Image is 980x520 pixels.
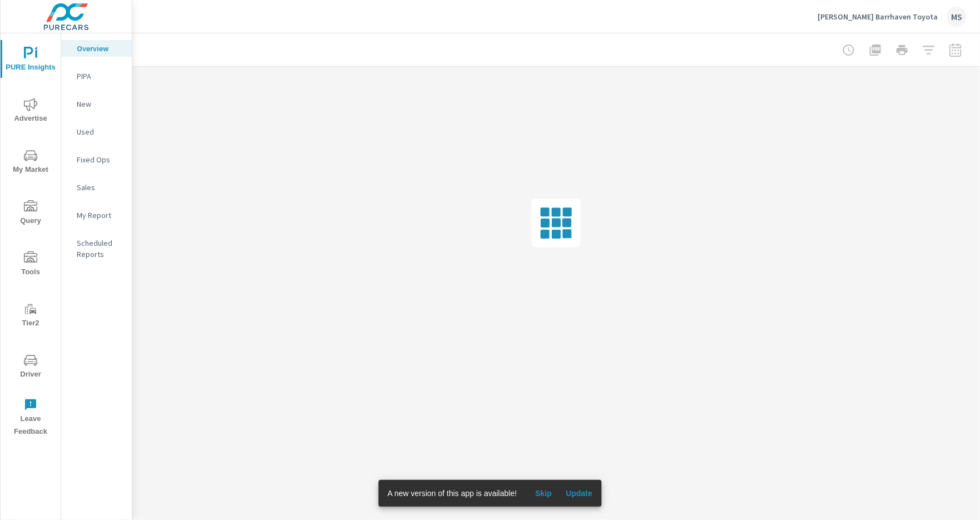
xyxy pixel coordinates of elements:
p: Fixed Ops [77,154,123,165]
span: Advertise [4,98,57,125]
button: Skip [526,484,561,502]
span: Driver [4,354,57,381]
span: My Market [4,149,57,176]
p: New [77,98,123,110]
p: My Report [77,210,123,221]
span: A new version of this app is available! [388,489,517,498]
button: Update [561,484,597,502]
div: Used [61,123,132,140]
div: My Report [61,207,132,224]
div: MS [947,7,967,27]
span: Leave Feedback [4,398,57,438]
div: nav menu [1,33,61,443]
p: Used [77,126,123,137]
p: [PERSON_NAME] Barrhaven Toyota [818,12,938,22]
span: Skip [530,488,557,498]
div: Sales [61,179,132,196]
span: Tools [4,251,57,279]
div: Fixed Ops [61,151,132,168]
div: New [61,96,132,112]
p: Sales [77,182,123,193]
div: Scheduled Reports [61,235,132,263]
div: Overview [61,40,132,57]
span: Query [4,200,57,227]
span: Update [566,488,592,498]
div: PIPA [61,68,132,85]
span: PURE Insights [4,47,57,74]
span: Tier2 [4,303,57,330]
p: Overview [77,43,123,54]
p: PIPA [77,71,123,82]
p: Scheduled Reports [77,237,123,260]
